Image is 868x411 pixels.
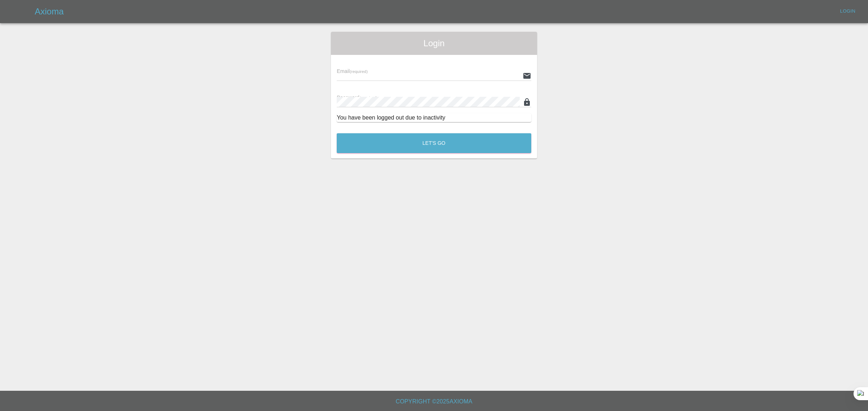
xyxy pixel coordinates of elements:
button: Let's Go [337,133,531,153]
small: (required) [350,69,368,74]
span: Password [337,95,377,100]
h5: Axioma [35,6,64,17]
h6: Copyright © 2025 Axioma [6,397,862,407]
span: Email [337,68,367,74]
span: Login [337,38,531,49]
a: Login [836,6,859,17]
small: (required) [359,96,378,100]
div: You have been logged out due to inactivity [337,113,531,122]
